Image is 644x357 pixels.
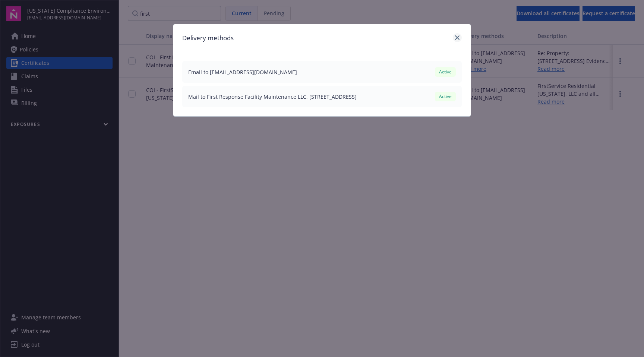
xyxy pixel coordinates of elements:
[438,93,453,100] span: Active
[188,93,357,101] span: Mail to First Response Facility Maintenance LLC, [STREET_ADDRESS]
[453,33,462,42] a: close
[188,68,297,76] span: Email to [EMAIL_ADDRESS][DOMAIN_NAME]
[438,69,453,75] span: Active
[182,33,234,43] h1: Delivery methods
